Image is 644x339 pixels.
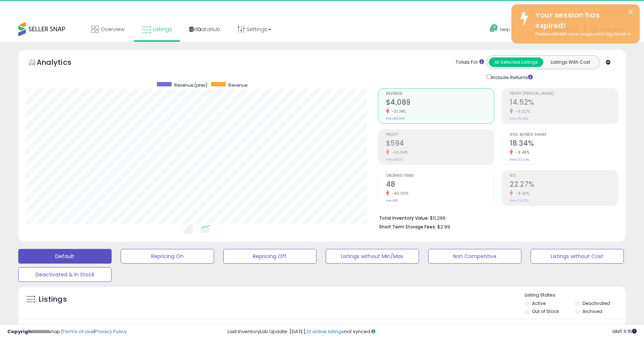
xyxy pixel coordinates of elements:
h5: Analytics [37,57,86,69]
small: Prev: 20.04% [510,157,529,162]
li: $11,296 [379,213,613,222]
button: Deactivated & In Stock [18,267,112,282]
h2: 18.34% [510,139,618,149]
small: -6.02% [513,109,530,114]
p: Listing States: [525,292,626,299]
button: Repricing On [121,249,214,264]
label: Deactivated [583,300,610,306]
strong: Copyright [7,328,34,335]
small: -8.43% [513,191,529,196]
h2: 22.27% [510,180,618,190]
small: Prev: 24.32% [510,198,529,203]
h2: 48 [386,180,494,190]
span: Revenue (prev) [174,82,207,88]
span: DataHub [197,26,220,33]
span: 2025-09-9 11:15 GMT [612,328,637,335]
small: Prev: 15.45% [510,116,528,121]
i: Get Help [489,24,498,33]
span: Revenue [386,92,494,96]
span: Listings [153,26,172,33]
span: Profit [386,133,494,137]
label: Archived [583,308,602,314]
small: Prev: $926 [386,157,402,162]
span: Ordered Items [386,174,494,178]
div: seller snap | | [7,328,127,335]
a: Listings [136,18,177,40]
span: Profit [PERSON_NAME] [510,92,618,96]
span: Help [500,26,510,33]
b: Total Inventory Value: [379,215,429,221]
b: Short Term Storage Fees: [379,224,436,230]
div: Last InventoryLab Update: [DATE], not synced. [228,328,637,335]
h5: Listings [39,294,67,305]
button: Listings without Cost [531,249,624,264]
h2: $4,089 [386,98,494,108]
a: DataHubTooltip anchor [184,18,226,40]
a: Overview [86,18,130,40]
span: Revenue [228,82,247,88]
small: -8.48% [513,150,529,155]
button: Non Competitive [428,249,521,264]
small: Prev: $5,991 [386,116,405,121]
div: Include Returns [481,73,542,81]
button: Listings without Min/Max [326,249,419,264]
div: Totals For [456,59,484,66]
label: Active [532,300,546,306]
div: Your session has expired! [530,10,634,31]
span: Overview [101,26,124,33]
a: Settings [232,18,277,40]
button: Listings With Cost [543,57,598,67]
button: All Selected Listings [489,57,543,67]
h2: $594 [386,139,494,149]
small: -40.00% [389,191,409,196]
button: Default [18,249,112,264]
button: Repricing Off [223,249,317,264]
small: Prev: 80 [386,198,398,203]
span: ROI [510,174,618,178]
button: × [628,7,633,16]
a: 12 active listings [307,328,344,335]
span: Avg. Buybox Share [510,133,618,137]
div: Please refresh your page and log back in [530,31,634,38]
label: Out of Stock [532,308,559,314]
h2: 14.52% [510,98,618,108]
a: Help [484,18,523,40]
small: -35.84% [389,150,408,155]
span: $2.99 [437,223,450,230]
small: -31.74% [389,109,406,114]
